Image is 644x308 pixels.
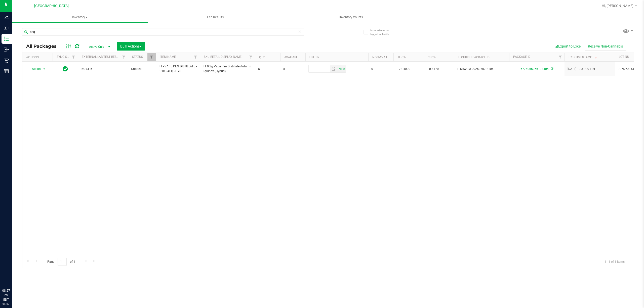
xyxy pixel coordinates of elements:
span: 78.4000 [396,65,413,73]
p: 09/27 [2,302,10,306]
span: 0 [371,67,390,71]
span: 5 [283,67,302,71]
span: select [41,65,48,72]
a: Non-Available [372,56,395,59]
span: Hi, [PERSON_NAME]! [602,4,634,8]
span: 0.4170 [427,65,441,73]
a: External Lab Test Result [82,55,121,59]
a: Inventory Counts [283,12,419,23]
span: select [330,65,337,72]
span: [GEOGRAPHIC_DATA] [34,4,69,8]
inline-svg: Outbound [4,47,9,52]
a: Filter [120,53,128,61]
a: Lab Results [148,12,283,23]
a: Package ID [513,55,530,59]
iframe: Resource center [5,268,20,283]
span: Action [27,65,41,72]
a: Use By [309,56,319,59]
inline-svg: Inventory [4,36,9,41]
a: Filter [247,53,255,61]
span: Clear [298,28,302,35]
span: FT 0.3g Vape Pen Distillate Autumn Equinox (Hybrid) [203,64,252,74]
a: Available [284,56,299,59]
span: select [337,65,346,72]
span: Sync from Compliance System [550,67,553,71]
a: CBD% [428,56,436,59]
inline-svg: Reports [4,69,9,74]
span: Set Current date [337,65,346,73]
span: FT - VAPE PEN DISTILLATE - 0.3G - AEQ - HYB [159,64,197,74]
a: Lot Number [619,55,637,59]
span: FLSRWGM-20250707-2106 [457,67,506,71]
span: All Packages [26,43,62,49]
a: Sku Retail Display Name [204,55,242,59]
inline-svg: Retail [4,58,9,63]
button: Export to Excel [551,42,585,51]
a: Pkg Timestamp [569,55,598,59]
a: THC% [397,56,406,59]
input: Search Package ID, Item Name, SKU, Lot or Part Number... [22,28,304,36]
a: Filter [69,53,78,61]
a: 6774066056134404 [520,67,549,71]
span: Include items not tagged for facility [370,28,395,36]
a: Filter [556,53,565,61]
input: 1 [58,258,67,266]
span: In Sync [63,65,68,72]
span: [DATE] 13:31:00 EDT [568,67,595,71]
button: Bulk Actions [117,42,145,51]
a: Flourish Package ID [458,56,490,59]
span: Created [131,67,153,71]
p: 08:27 PM EDT [2,288,10,302]
inline-svg: Analytics [4,15,9,20]
span: 5 [258,67,277,71]
a: Filter [191,53,200,61]
div: Actions [26,56,51,59]
span: PASSED [81,67,125,71]
span: Bulk Actions [120,44,142,48]
button: Receive Non-Cannabis [585,42,626,51]
a: Inventory [12,12,148,23]
a: Sync Status [57,55,76,59]
a: Qty [259,56,265,59]
span: Inventory Counts [333,15,370,20]
span: 1 - 1 of 1 items [600,258,629,266]
span: Lab Results [200,15,231,20]
inline-svg: Inbound [4,25,9,30]
a: Item Name [160,55,176,59]
span: Inventory [12,15,148,20]
a: Status [132,55,143,59]
a: Filter [147,53,156,61]
span: Page of 1 [43,258,79,266]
